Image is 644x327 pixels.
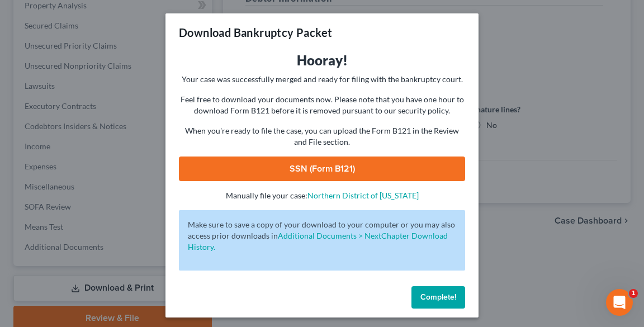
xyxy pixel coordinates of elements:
a: SSN (Form B121) [179,157,465,181]
a: Additional Documents > NextChapter Download History. [188,231,448,252]
h3: Hooray! [179,51,465,69]
span: Complete! [420,292,456,302]
p: Feel free to download your documents now. Please note that you have one hour to download Form B12... [179,94,465,116]
h3: Download Bankruptcy Packet [179,25,332,40]
iframe: Intercom live chat [606,289,633,316]
span: 1 [629,289,638,298]
p: Your case was successfully merged and ready for filing with the bankruptcy court. [179,74,465,85]
button: Complete! [411,286,465,309]
p: When you're ready to file the case, you can upload the Form B121 in the Review and File section. [179,125,465,148]
p: Manually file your case: [179,190,465,201]
p: Make sure to save a copy of your download to your computer or you may also access prior downloads in [188,219,456,253]
a: Northern District of [US_STATE] [307,191,419,200]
